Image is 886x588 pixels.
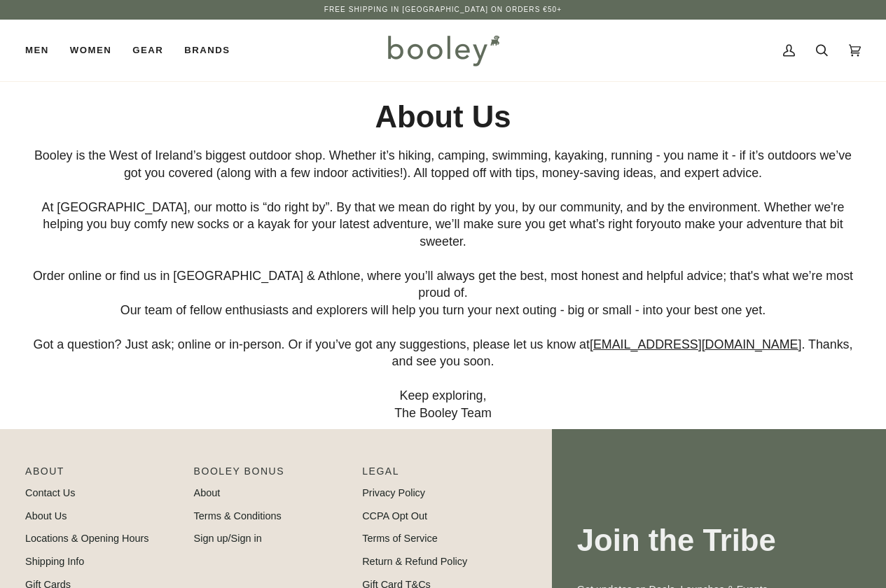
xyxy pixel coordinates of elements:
p: Booley Bonus [194,464,349,486]
a: Return & Refund Policy [362,556,467,567]
a: [EMAIL_ADDRESS][DOMAIN_NAME] [590,337,801,351]
p: Pipeline_Footer Sub [362,464,517,486]
span: At [GEOGRAPHIC_DATA], our motto is “do right by”. By that we mean do right by you, by our communi... [42,200,845,232]
span: Our team of fellow enthusiasts and explorers will help you turn your next outing - big or small -... [120,303,766,317]
p: Free Shipping in [GEOGRAPHIC_DATA] on Orders €50+ [324,4,562,15]
span: Order online or find us in [GEOGRAPHIC_DATA] & Athlone, where you’ll always get the best, most ho... [33,269,853,300]
p: Pipeline_Footer Main [25,464,180,486]
a: Sign up/Sign in [194,533,262,544]
a: Shipping Info [25,556,84,567]
span: Booley is the West of Ireland’s biggest outdoor shop. Whether it’s hiking, camping, swimming, kay... [34,148,852,180]
a: Locations & Opening Hours [25,533,149,544]
a: Contact Us [25,487,75,498]
span: Brands [184,43,230,57]
a: Men [25,20,60,81]
img: Booley [382,30,504,71]
a: About Us [25,510,67,521]
span: you [651,218,671,232]
a: CCPA Opt Out [362,510,427,521]
a: Terms of Service [362,533,438,544]
span: Women [70,43,111,57]
a: Terms & Conditions [194,510,282,521]
a: About [194,487,221,498]
a: Privacy Policy [362,487,425,498]
h3: Join the Tribe [577,521,861,560]
a: Women [60,20,122,81]
span: Gear [132,43,163,57]
a: Gear [122,20,174,81]
span: Got a question? Just ask; online or in-person. Or if you’ve got any suggestions, please let us kn... [34,337,590,351]
span: The Booley Team [394,406,492,420]
a: Brands [174,20,240,81]
span: to make your adventure that bit sweeter. [420,218,843,249]
span: Men [25,43,49,57]
span: Keep exploring, [399,389,486,403]
h2: About Us [25,98,861,136]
